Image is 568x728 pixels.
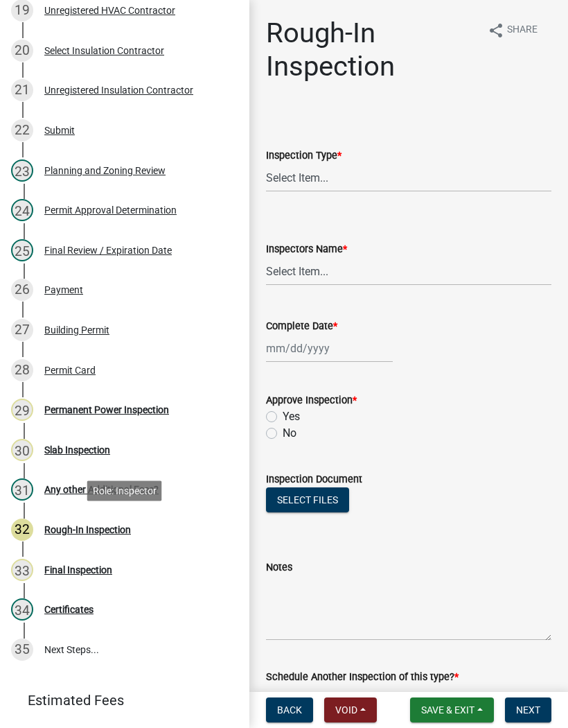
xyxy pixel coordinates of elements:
div: Rough-In Inspection [44,525,131,535]
div: 23 [11,159,33,182]
div: 31 [11,478,33,501]
div: Permit Card [44,365,96,375]
div: Final Inspection [44,565,112,575]
div: Select Insulation Contractor [44,46,164,55]
div: Any other Additional Fees? [44,485,159,494]
div: Role: Inspector [87,480,162,501]
div: Unregistered HVAC Contractor [44,6,175,15]
button: Select files [266,487,349,512]
div: 27 [11,319,33,341]
div: Final Review / Expiration Date [44,245,172,255]
h1: Rough-In Inspection [266,17,477,83]
span: Next [516,704,540,716]
span: Share [507,22,538,39]
div: Planning and Zoning Review [44,166,166,175]
label: No [283,425,296,442]
label: Yes [283,408,300,425]
div: Slab Inspection [44,445,110,455]
a: Estimated Fees [11,686,227,714]
div: Payment [44,285,83,295]
div: 25 [11,239,33,261]
div: 26 [11,279,33,301]
span: Back [277,704,302,716]
div: Submit [44,125,75,135]
div: 24 [11,199,33,221]
div: 34 [11,598,33,621]
label: Inspection Type [266,151,341,161]
div: 20 [11,40,33,62]
label: Inspection Document [266,475,362,485]
div: Building Permit [44,325,109,335]
div: 22 [11,119,33,141]
div: Permanent Power Inspection [44,405,169,415]
div: 32 [11,519,33,541]
label: Approve Inspection [266,396,357,406]
button: Save & Exit [410,697,494,722]
div: 35 [11,639,33,661]
div: 30 [11,439,33,461]
label: Notes [266,563,292,573]
label: Inspectors Name [266,245,347,254]
input: mm/dd/yyyy [266,334,393,363]
button: shareShare [477,17,549,44]
div: 33 [11,559,33,581]
label: Complete Date [266,322,337,331]
span: Void [335,704,357,716]
div: 28 [11,359,33,381]
div: 21 [11,79,33,101]
span: Save & Exit [421,704,474,716]
div: 29 [11,399,33,421]
div: Permit Approval Determination [44,205,177,215]
div: Unregistered Insulation Contractor [44,85,193,95]
button: Back [266,697,313,722]
div: Certificates [44,605,94,614]
label: Schedule Another Inspection of this type? [266,673,459,682]
button: Next [505,697,551,722]
i: share [488,22,504,39]
button: Void [324,697,377,722]
label: Yes [283,685,300,702]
